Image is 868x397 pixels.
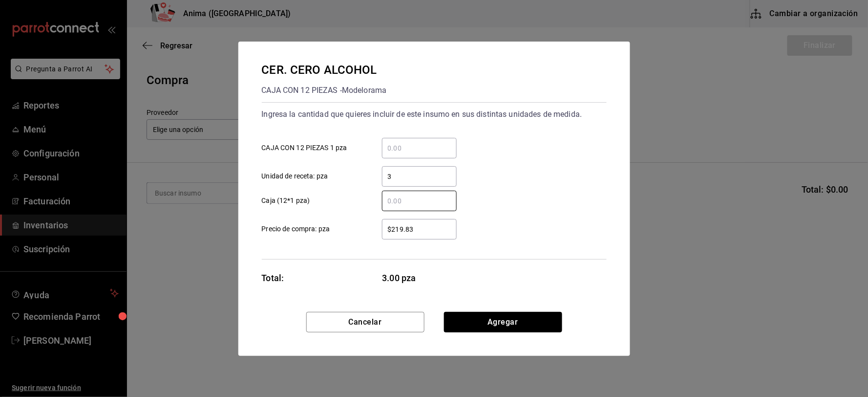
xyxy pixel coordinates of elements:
[262,196,310,206] span: Caja (12*1 pza)
[262,143,347,153] span: CAJA CON 12 PIEZAS 1 pza
[382,223,457,235] input: Precio de compra: pza
[382,271,457,285] span: 3.00 pza
[306,312,424,332] button: Cancelar
[262,224,330,234] span: Precio de compra: pza
[382,195,457,207] input: Caja (12*1 pza)
[262,107,607,122] div: Ingresa la cantidad que quieres incluir de este insumo en sus distintas unidades de medida.
[382,142,457,154] input: CAJA CON 12 PIEZAS 1 pza
[262,61,387,79] div: CER. CERO ALCOHOL
[262,271,284,285] div: Total:
[444,312,562,332] button: Agregar
[262,171,328,181] span: Unidad de receta: pza
[382,171,457,182] input: Unidad de receta: pza
[262,83,387,98] div: CAJA CON 12 PIEZAS - Modelorama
